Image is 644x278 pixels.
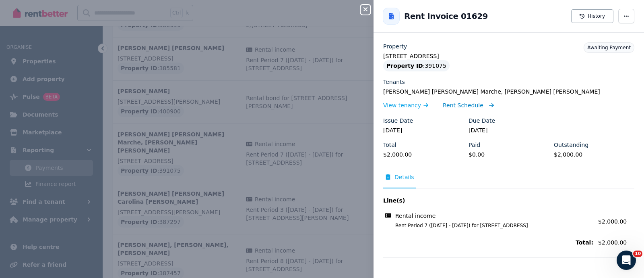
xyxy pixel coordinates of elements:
iframe: Intercom live chat [617,251,636,270]
legend: [DATE] [383,126,464,134]
a: View tenancy [383,101,428,109]
a: Rent Schedule [443,101,494,109]
span: Awaiting Payment [587,45,631,50]
div: : 391075 [383,60,450,71]
label: Outstanding [554,141,588,149]
span: Line(s) [383,196,593,205]
label: Total [383,141,396,149]
span: View tenancy [383,101,421,109]
span: 10 [633,251,642,257]
span: Rent Schedule [443,101,483,109]
legend: $2,000.00 [554,150,634,159]
span: Property ID [386,62,423,70]
nav: Tabs [383,173,634,188]
legend: [PERSON_NAME] [PERSON_NAME] Marche, [PERSON_NAME] [PERSON_NAME] [383,88,634,96]
legend: $2,000.00 [383,150,464,159]
label: Issue Date [383,117,413,125]
legend: $0.00 [469,150,549,159]
span: Total: [383,238,593,247]
label: Paid [469,141,480,149]
button: History [571,9,613,23]
legend: [STREET_ADDRESS] [383,52,634,60]
legend: [DATE] [469,126,549,134]
span: Details [394,173,414,181]
h2: Rent Invoice 01629 [404,10,488,22]
span: Rent Period 7 ([DATE] - [DATE]) for [STREET_ADDRESS] [386,222,593,229]
span: $2,000.00 [598,238,634,247]
label: Due Date [469,117,495,125]
span: $2,000.00 [598,218,627,225]
label: Property [383,42,407,50]
span: Rental income [395,212,436,220]
label: Tenants [383,78,405,86]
